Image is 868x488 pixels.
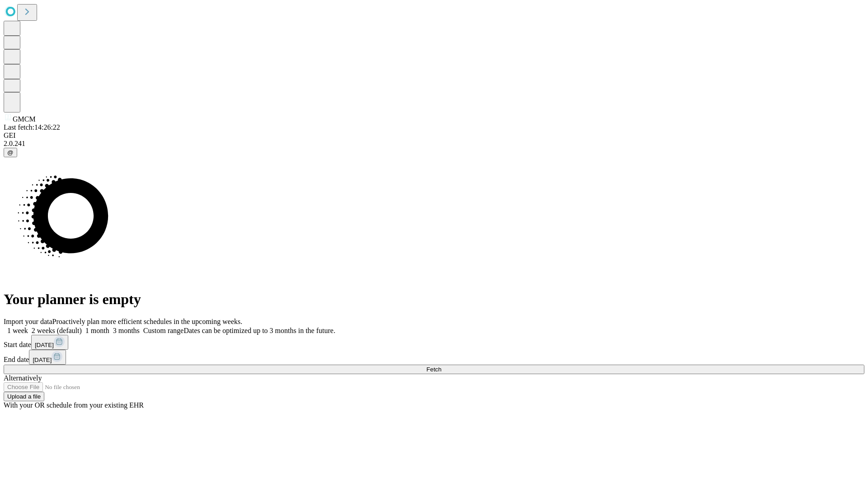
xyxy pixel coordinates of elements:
[13,115,36,123] span: GMCM
[4,123,60,131] span: Last fetch: 14:26:22
[7,327,28,334] span: 1 week
[7,149,14,156] span: @
[29,350,66,365] button: [DATE]
[85,327,109,334] span: 1 month
[143,327,184,334] span: Custom range
[113,327,140,334] span: 3 months
[4,365,864,374] button: Fetch
[31,335,68,350] button: [DATE]
[4,291,864,308] h1: Your planner is empty
[4,140,864,148] div: 2.0.241
[4,392,44,401] button: Upload a file
[4,131,864,140] div: GEI
[426,366,441,373] span: Fetch
[4,401,144,409] span: With your OR schedule from your existing EHR
[4,318,52,325] span: Import your data
[33,357,52,363] span: [DATE]
[4,374,42,382] span: Alternatively
[184,327,335,334] span: Dates can be optimized up to 3 months in the future.
[4,148,17,157] button: @
[32,327,82,334] span: 2 weeks (default)
[52,318,242,325] span: Proactively plan more efficient schedules in the upcoming weeks.
[4,335,864,350] div: Start date
[4,350,864,365] div: End date
[35,342,54,348] span: [DATE]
